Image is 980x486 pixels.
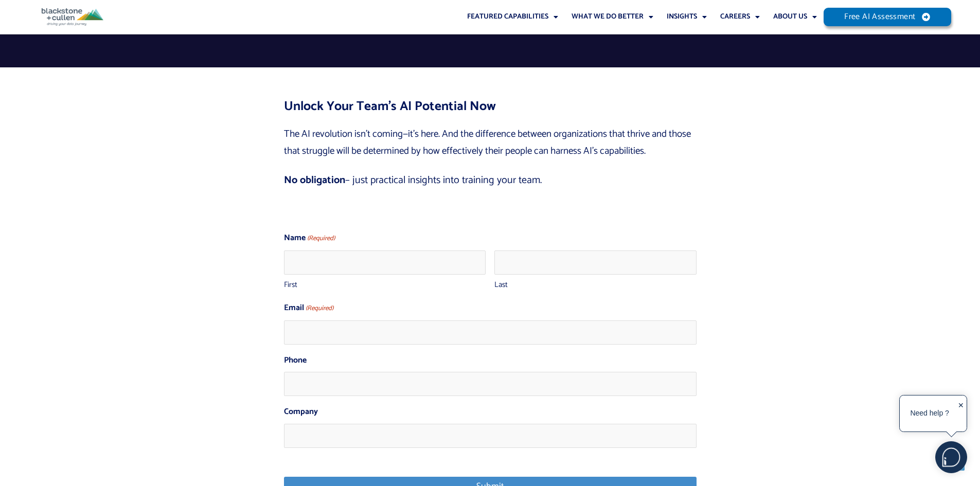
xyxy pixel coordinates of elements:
[494,275,697,293] label: Last
[284,172,345,189] strong: No obligation
[284,353,307,368] label: Phone
[306,231,335,246] span: (Required)
[936,442,967,473] img: users%2F5SSOSaKfQqXq3cFEnIZRYMEs4ra2%2Fmedia%2Fimages%2F-Bulle%20blanche%20sans%20fond%20%2B%20ma...
[284,172,697,189] p: – just practical insights into training your team.
[901,397,958,430] div: Need help ?
[284,125,697,159] p: The AI revolution isn’t coming—it’s here. And the difference between organizations that thrive an...
[284,275,486,293] label: First
[305,301,333,316] span: (Required)
[284,98,697,115] h3: Unlock Your Team's AI Potential Now
[284,230,335,246] legend: Name
[844,13,915,21] span: Free AI Assessment
[284,404,318,420] label: Company
[958,398,964,430] div: ✕
[284,300,333,316] label: Email
[824,8,951,26] a: Free AI Assessment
